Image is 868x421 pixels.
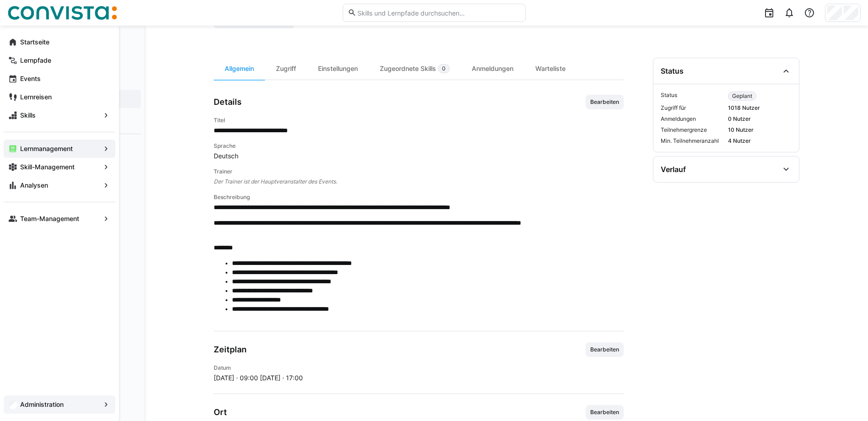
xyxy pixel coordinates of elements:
[728,115,792,123] span: 0 Nutzer
[661,165,686,174] div: Verlauf
[661,137,724,145] span: Min. Teilnehmeranzahl
[586,95,624,109] button: Bearbeiten
[214,407,227,417] h3: Ort
[461,58,524,80] div: Anmeldungen
[589,346,620,353] span: Bearbeiten
[728,137,792,145] span: 4 Nutzer
[661,126,724,134] span: Teilnehmergrenze
[589,98,620,106] span: Bearbeiten
[586,405,624,420] button: Bearbeiten
[214,151,624,161] span: Deutsch
[214,177,624,186] span: Der Trainer ist der Hauptveranstalter des Events.
[369,58,461,80] div: Zugeordnete Skills
[307,58,369,80] div: Einstellungen
[214,142,624,150] h4: Sprache
[728,104,792,112] span: 1018 Nutzer
[214,58,265,80] div: Allgemein
[214,373,303,383] span: [DATE] · 09:00 [DATE] · 17:00
[661,66,684,76] div: Status
[356,9,520,17] input: Skills und Lernpfade durchsuchen…
[214,168,624,175] h4: Trainer
[214,97,242,107] h3: Details
[661,104,724,112] span: Zugriff für
[214,194,624,201] h4: Beschreibung
[265,58,307,80] div: Zugriff
[524,58,577,80] div: Warteliste
[214,117,624,124] h4: Titel
[661,92,724,101] span: Status
[214,345,247,355] h3: Zeitplan
[661,115,724,123] span: Anmeldungen
[728,126,792,134] span: 10 Nutzer
[589,409,620,416] span: Bearbeiten
[732,92,752,100] span: Geplant
[214,364,303,372] h4: Datum
[586,342,624,357] button: Bearbeiten
[442,65,446,72] span: 0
